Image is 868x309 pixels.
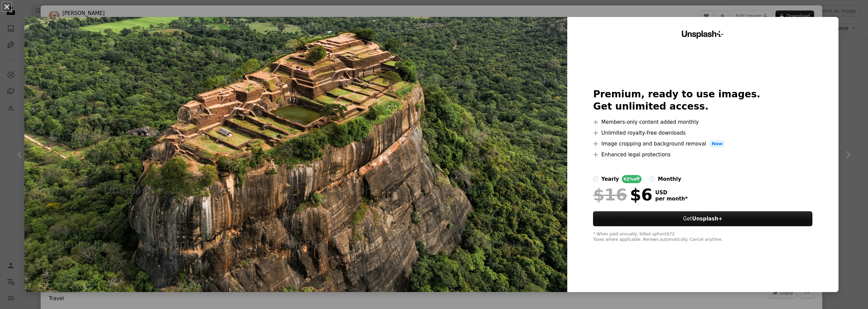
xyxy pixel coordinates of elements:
span: per month * [655,196,688,202]
h2: Premium, ready to use images. Get unlimited access. [593,88,812,113]
li: Image cropping and background removal [593,140,812,148]
li: Unlimited royalty-free downloads [593,129,812,137]
span: $16 [593,186,627,204]
input: yearly62%off [593,176,598,182]
span: USD [655,190,688,196]
span: New [709,140,725,148]
div: 62% off [622,175,642,183]
div: monthly [658,175,681,183]
div: yearly [601,175,619,183]
li: Enhanced legal protections [593,151,812,159]
input: monthly [650,176,655,182]
div: $6 [593,186,652,204]
li: Members-only content added monthly [593,118,812,126]
button: GetUnsplash+ [593,211,812,226]
strong: Unsplash+ [692,216,723,222]
div: * When paid annually, billed upfront $72 Taxes where applicable. Renews automatically. Cancel any... [593,232,812,243]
